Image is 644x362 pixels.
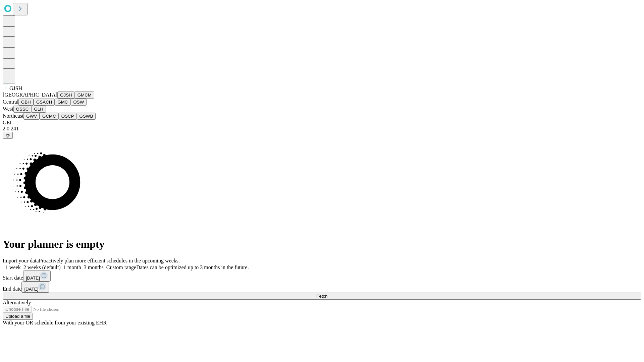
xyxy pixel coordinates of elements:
[3,258,39,263] span: Import your data
[31,106,46,113] button: GLH
[3,293,641,300] button: Fetch
[3,99,18,105] span: Central
[18,99,34,106] button: GBH
[3,320,107,325] span: With your OR schedule from your existing EHR
[3,126,641,132] div: 2.0.241
[136,264,249,270] span: Dates can be optimized up to 3 months in the future.
[3,282,641,293] div: End date
[106,264,136,270] span: Custom range
[23,113,40,120] button: GWV
[3,238,641,250] h1: Your planner is empty
[3,270,641,282] div: Start date
[84,264,104,270] span: 3 months
[63,264,81,270] span: 1 month
[39,258,180,263] span: Proactively plan more efficient schedules in the upcoming weeks.
[55,99,70,106] button: GMC
[3,313,33,320] button: Upload a file
[3,92,57,98] span: [GEOGRAPHIC_DATA]
[59,113,77,120] button: OSCP
[26,276,40,281] span: [DATE]
[13,106,32,113] button: OSSC
[24,287,38,292] span: [DATE]
[21,282,49,293] button: [DATE]
[40,113,59,120] button: GCMC
[5,133,10,138] span: @
[9,85,22,91] span: GJSH
[77,113,96,120] button: GSWB
[3,300,31,305] span: Alternatively
[71,99,87,106] button: OSW
[34,99,55,106] button: GSACH
[316,294,327,299] span: Fetch
[23,264,61,270] span: 2 weeks (default)
[3,120,641,126] div: GEI
[57,92,75,99] button: GJSH
[75,92,94,99] button: GMCM
[3,106,13,112] span: West
[3,132,13,139] button: @
[5,264,21,270] span: 1 week
[23,270,51,282] button: [DATE]
[3,113,23,119] span: Northeast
